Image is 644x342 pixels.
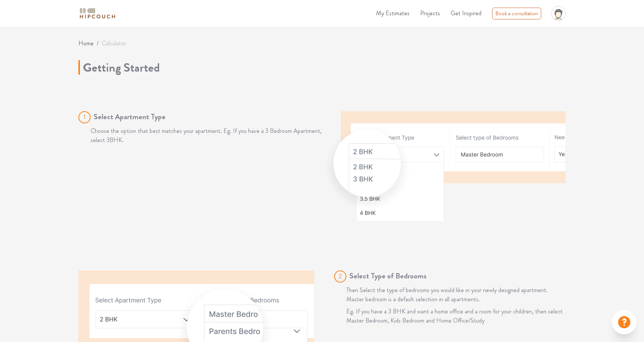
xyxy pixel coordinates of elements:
span: My Estimates [376,9,410,18]
a: Home [78,39,94,48]
p: Eg. If you have a 3 BHK and want a home office and a room for your children, then select Master B... [334,307,566,325]
span: Projects [420,9,440,18]
p: Choose the option that best matches your apartment. Eg. If you have a 3 Bedroom Apartment, select... [78,126,322,145]
span: Select Apartment Type [94,111,166,122]
span: 2 [334,270,346,283]
span: logo-horizontal.svg [78,5,116,22]
span: 1 [78,111,91,123]
img: select apartment type [322,111,566,221]
div: Book a consultation [492,8,541,19]
img: logo-horizontal.svg [78,7,116,20]
h2: Getting Started [78,60,566,75]
span: Select Type of Bedrooms [349,270,427,281]
li: / [97,39,99,48]
p: Then Select the type of bedrooms you would like in your newly designed apartment. Master bedroom ... [334,286,566,304]
li: Calculator [102,39,126,48]
span: Get Inspired [451,9,481,18]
